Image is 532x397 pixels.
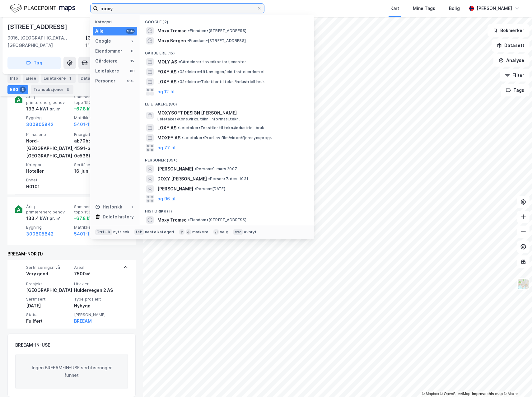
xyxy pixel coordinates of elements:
div: Historikk [95,203,122,211]
button: og 12 til [157,88,175,96]
div: Eiendommer [95,47,122,55]
span: Sertifisert [26,297,72,302]
div: kWt pr. ㎡ [39,215,60,222]
div: 1 [67,75,73,82]
span: Sertifisert [74,162,119,167]
div: 16. juni 2023 [74,167,119,175]
span: DOXY [PERSON_NAME] [157,175,207,183]
span: • [178,59,180,64]
div: ESG [7,85,28,94]
span: Leietaker • Prod. av film/video/fjernsynsprogr. [182,135,272,140]
span: Moxy Tromso [157,216,187,224]
div: Personer [95,77,115,85]
div: Hoteller [26,167,72,175]
button: Tags [501,84,530,96]
span: MOLY AS [157,58,177,66]
div: Transaksjoner [31,85,73,94]
span: • [208,176,210,181]
span: LOXY AS [157,78,176,86]
span: [PERSON_NAME] [74,312,119,317]
div: 133.4 [26,105,60,113]
span: Sertifiseringsnivå [26,265,72,270]
input: Søk på adresse, matrikkel, gårdeiere, leietakere eller personer [98,4,257,13]
div: Personer (99+) [140,153,314,164]
div: Kategori [95,20,137,24]
div: H0101 [26,183,72,190]
div: Gårdeiere (15) [140,46,314,57]
button: Bokmerker [488,24,530,37]
span: • [178,69,180,74]
span: Matrikkel [74,225,119,230]
span: Leietaker • Tekstiler til tekn./industriell bruk [178,125,264,130]
div: nytt søk [113,230,130,235]
div: Historikk (1) [140,204,314,215]
div: 3 [20,86,26,93]
button: og 77 til [157,144,175,152]
div: Bolig [449,5,460,12]
a: OpenStreetMap [440,392,470,396]
div: 8 [65,86,71,93]
span: [PERSON_NAME] [157,165,193,173]
div: -67.8 kWt pr. ㎡ [74,215,107,222]
span: Sammenlignet med topp 15% [74,94,119,105]
span: Person • 7. des. 1931 [208,176,248,181]
div: [DATE] [26,302,72,310]
div: Kart [390,5,399,12]
div: Fullført [26,317,72,325]
button: BREEAM [74,317,92,325]
span: Eiendom • [STREET_ADDRESS] [188,217,246,222]
div: BREEAM-IN-USE [15,341,50,349]
div: Very good [26,270,72,278]
span: • [194,186,196,191]
div: Mine Tags [413,5,435,12]
span: Sammenlignet med topp 15% [74,204,119,215]
span: Eiendom • [STREET_ADDRESS] [187,38,246,43]
div: velg [220,230,228,235]
div: Gårdeiere [95,57,118,65]
div: 133.4 [26,215,60,222]
div: tab [134,229,144,235]
div: markere [192,230,208,235]
div: neste kategori [145,230,174,235]
div: 2 [130,39,135,44]
span: FOXY AS [157,68,176,76]
span: Person • [DATE] [194,186,225,191]
div: Nybygg [74,302,119,310]
span: Utvikler [74,281,119,287]
span: Areal [74,265,119,270]
div: Leietakere [95,67,119,75]
div: esc [233,229,243,235]
span: Gårdeiere • Tekstiler til tekn./industriell bruk [178,79,265,84]
span: • [187,38,189,43]
span: Moxy Bergen [157,37,186,44]
div: avbryt [244,230,257,235]
div: Alle [95,27,104,35]
button: Analyse [493,54,530,67]
span: Person • 9. mars 2007 [194,166,237,171]
button: Filter [500,69,530,82]
div: Huldervegen 2 AS [74,287,119,294]
button: 300805842 [26,121,54,128]
div: [GEOGRAPHIC_DATA], 118/1016 [86,34,136,49]
span: Klimasone [26,132,72,137]
div: 99+ [126,78,135,83]
button: og 96 til [157,195,175,203]
div: 7500㎡ [74,270,119,278]
div: [STREET_ADDRESS] [7,22,68,32]
span: • [194,166,196,171]
button: 5401-118-1016-0-0 [74,230,118,238]
span: Gårdeiere • Utl. av egen/leid fast eiendom el. [178,69,265,74]
span: • [182,135,184,140]
div: -67.8 kWt pr. ㎡ [74,105,107,113]
div: Google [95,37,111,45]
span: LOXY AS [157,124,176,132]
span: Leietaker • Kons.virks. tilkn. informasj.tekn. [157,117,240,122]
span: Matrikkel [74,115,119,120]
span: • [178,125,180,130]
span: • [188,28,190,33]
span: MOXEY AS [157,134,180,142]
div: Eiere [23,74,39,83]
div: Datasett [78,74,109,83]
span: • [188,217,190,222]
div: Leietakere [41,74,76,83]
